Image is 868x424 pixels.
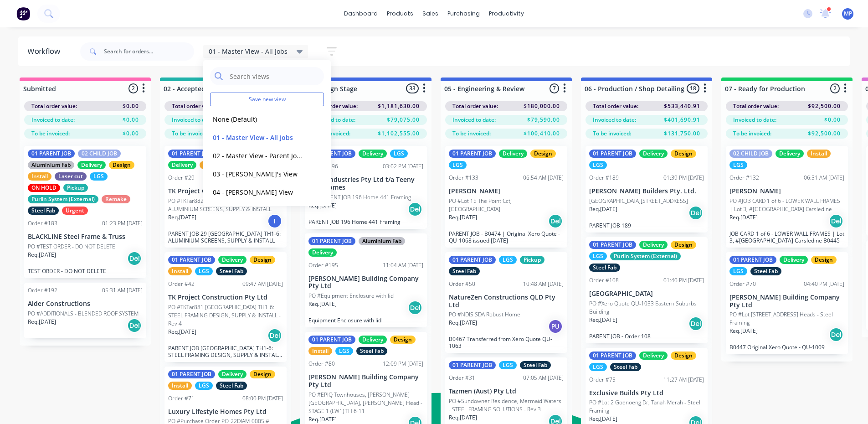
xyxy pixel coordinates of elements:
[729,256,776,264] div: 01 PARENT JOB
[733,102,779,110] span: Total order value:
[308,292,394,300] p: PO #Equipment Enclosure with lid
[726,146,848,248] div: 02 CHILD JOBDeliveryInstallLGSOrder #13206:31 AM [DATE][PERSON_NAME]PO #JOB CARD 1 of 6 - LOWER W...
[449,280,475,288] div: Order #50
[200,161,223,169] div: Install
[168,408,283,416] p: Luxury Lifestyle Homes Pty Ltd
[408,202,422,217] div: Del
[168,345,283,358] p: PARENT JOB [GEOGRAPHIC_DATA] TH1-6: STEEL FRAMING DESIGN, SUPPLY & INSTALL Rev 4
[589,222,704,229] p: PARENT JOB 189
[383,261,423,269] div: 11:04 AM [DATE]
[729,294,844,309] p: [PERSON_NAME] Building Company Pty Ltd
[242,280,283,288] div: 09:47 AM [DATE]
[589,376,616,384] div: Order #75
[449,197,564,213] p: PO #Lot 15 The Point Cct, [GEOGRAPHIC_DATA]
[729,327,758,335] p: Req. [DATE]
[729,174,759,182] div: Order #132
[28,300,143,308] p: Alder Constructions
[308,373,423,389] p: [PERSON_NAME] Building Company Pty Ltd
[733,116,776,124] span: Invoiced to date:
[308,275,423,290] p: [PERSON_NAME] Building Company Pty Ltd
[168,256,215,264] div: 01 PARENT JOB
[216,267,247,275] div: Steel Fab
[589,161,607,169] div: LGS
[109,161,134,169] div: Design
[593,116,636,124] span: Invoiced to date:
[445,146,567,248] div: 01 PARENT JOBDeliveryDesignLGSOrder #13306:54 AM [DATE][PERSON_NAME]PO #Lot 15 The Point Cct, [GE...
[168,370,215,378] div: 01 PARENT JOB
[123,102,139,110] span: $0.00
[28,243,115,251] p: PO #TEST ORDER - DO NOT DELETE
[445,252,567,353] div: 01 PARENT JOBLGSPickupSteel FabOrder #5010:48 AM [DATE]NatureZen Constructions QLD Pty LtdPO #NDI...
[308,176,423,191] p: Angel Industries Pty Ltd t/a Teeny Tiny Homes
[589,174,619,182] div: Order #189
[164,146,287,248] div: 01 PARENT JOBAluminium FabDeliveryInstallOrder #2910:01 AM [DATE]TK Project Construction Pty LtdP...
[267,328,282,343] div: Del
[168,394,195,403] div: Order #71
[844,10,852,18] span: MP
[359,237,405,245] div: Aluminium Fab
[729,161,747,169] div: LGS
[639,352,668,360] div: Delivery
[671,352,696,360] div: Design
[548,214,563,228] div: Del
[523,280,564,288] div: 10:48 AM [DATE]
[639,241,668,249] div: Delivery
[499,361,517,369] div: LGS
[593,102,638,110] span: Total order value:
[804,280,844,288] div: 04:40 PM [DATE]
[520,256,544,264] div: Pickup
[671,150,696,158] div: Design
[390,150,408,158] div: LGS
[664,116,700,124] span: $401,690.91
[530,150,556,158] div: Design
[28,150,75,158] div: 01 PARENT JOB
[312,102,358,110] span: Total order value:
[127,318,142,333] div: Del
[589,316,617,324] p: Req. [DATE]
[102,195,130,203] div: Remake
[28,161,74,169] div: Aluminium Fab
[729,280,756,288] div: Order #70
[811,256,837,264] div: Design
[218,256,247,264] div: Delivery
[663,174,704,182] div: 01:39 PM [DATE]
[308,193,411,202] p: PO #PARENT JOB 196 Home 441 Framing
[31,129,70,138] span: To be invoiced:
[339,7,382,21] a: dashboard
[308,360,335,368] div: Order #80
[452,116,496,124] span: Invoiced to date:
[729,150,772,158] div: 02 CHILD JOB
[356,347,387,355] div: Steel Fab
[378,102,420,110] span: $1,181,630.00
[452,129,491,138] span: To be invoiced:
[829,327,843,342] div: Del
[28,251,56,259] p: Req. [DATE]
[449,174,478,182] div: Order #133
[589,389,704,397] p: Exclusive Builds Pty Ltd
[242,394,283,403] div: 08:00 PM [DATE]
[308,248,337,257] div: Delivery
[172,116,215,124] span: Invoiced to date:
[729,187,844,195] p: [PERSON_NAME]
[750,267,781,275] div: Steel Fab
[312,129,350,138] span: To be invoiced:
[589,300,704,316] p: PO #Xero Quote QU-1033 Eastern Suburbs Building
[28,318,56,326] p: Req. [DATE]
[449,374,475,382] div: Order #31
[671,241,696,249] div: Design
[28,219,57,228] div: Order #183
[824,116,841,124] span: $0.00
[523,374,564,382] div: 07:05 AM [DATE]
[449,388,564,395] p: Tazmen (Aust) Pty Ltd
[586,146,708,233] div: 01 PARENT JOBDeliveryDesignLGSOrder #18901:39 PM [DATE][PERSON_NAME] Builders Pty. Ltd.[GEOGRAPHI...
[808,129,841,138] span: $92,500.00
[24,283,146,338] div: Order #19205:31 AM [DATE]Alder ConstructionsPO #ADDITIONALS - BLENDED ROOF SYSTEMReq.[DATE]Del
[210,114,307,124] button: None (Default)
[383,360,423,368] div: 12:09 PM [DATE]
[589,205,617,213] p: Req. [DATE]
[63,184,88,192] div: Pickup
[589,187,704,195] p: [PERSON_NAME] Builders Pty. Ltd.
[610,252,681,260] div: Purlin System (External)
[168,328,196,336] p: Req. [DATE]
[589,415,617,423] p: Req. [DATE]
